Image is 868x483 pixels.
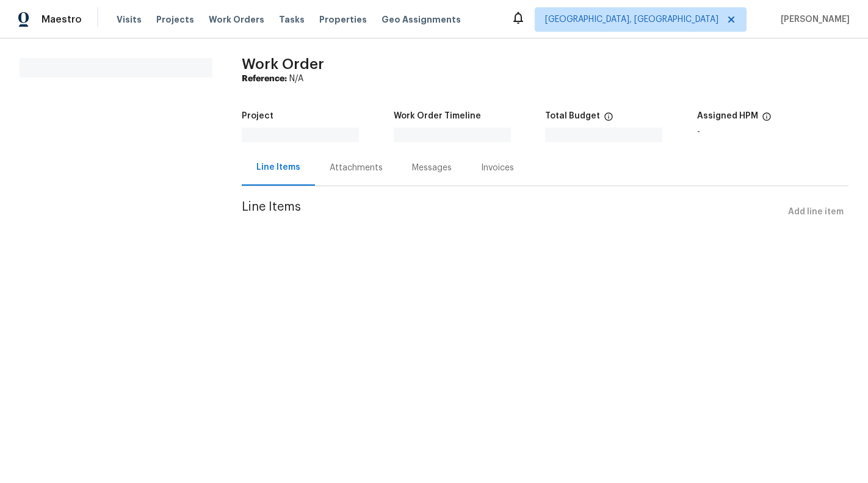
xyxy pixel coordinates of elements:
[412,162,452,174] div: Messages
[156,13,194,26] span: Projects
[242,57,324,71] span: Work Order
[117,13,142,26] span: Visits
[382,13,461,26] span: Geo Assignments
[319,13,367,26] span: Properties
[242,201,783,223] span: Line Items
[242,74,287,83] b: Reference:
[776,13,850,26] span: [PERSON_NAME]
[697,128,849,136] div: -
[481,162,514,174] div: Invoices
[42,13,82,26] span: Maestro
[279,15,305,24] span: Tasks
[697,112,758,120] h5: Assigned HPM
[256,161,300,173] div: Line Items
[242,112,273,120] h5: Project
[545,112,600,120] h5: Total Budget
[209,13,264,26] span: Work Orders
[242,73,848,85] div: N/A
[545,13,718,26] span: [GEOGRAPHIC_DATA], [GEOGRAPHIC_DATA]
[762,112,772,128] span: The hpm assigned to this work order.
[394,112,481,120] h5: Work Order Timeline
[330,162,383,174] div: Attachments
[604,112,613,128] span: The total cost of line items that have been proposed by Opendoor. This sum includes line items th...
